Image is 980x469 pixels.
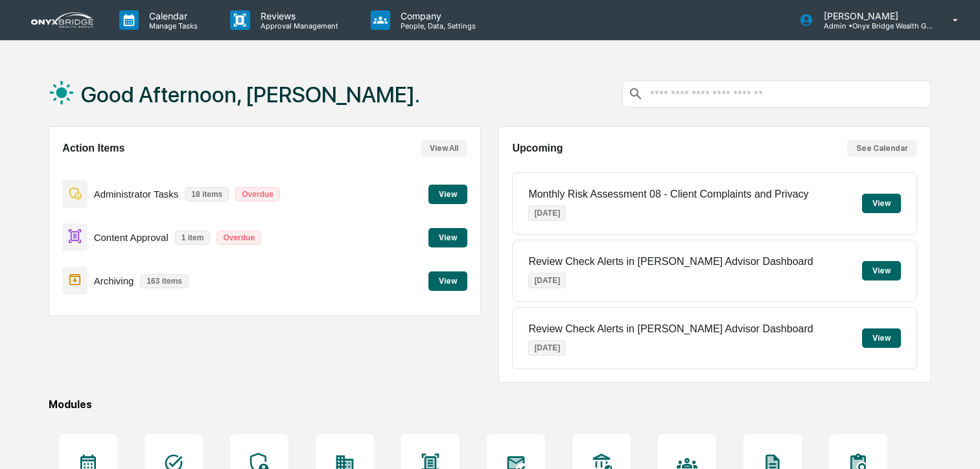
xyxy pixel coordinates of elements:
p: Calendar [139,10,204,21]
h1: Good Afternoon, [PERSON_NAME]. [81,82,420,108]
p: 1 item [175,231,211,245]
button: View [428,271,467,291]
p: Content Approval [94,232,169,243]
iframe: Open customer support [939,426,974,461]
p: Administrator Tasks [94,189,179,200]
button: View All [421,140,467,157]
p: People, Data, Settings [390,21,482,30]
button: View [428,228,467,247]
p: Review Check Alerts in [PERSON_NAME] Advisor Dashboard [528,256,813,268]
img: logo [31,12,93,28]
h2: Upcoming [512,143,563,154]
button: View [862,194,901,213]
p: [DATE] [528,273,566,288]
p: Manage Tasks [139,21,204,30]
p: [DATE] [528,205,566,221]
p: Archiving [94,275,134,286]
button: View [862,328,901,348]
p: [PERSON_NAME] [813,10,934,21]
button: See Calendar [847,140,917,157]
a: View [428,274,467,286]
div: Modules [49,398,931,411]
button: View [428,185,467,204]
p: 163 items [140,274,189,288]
a: View [428,231,467,243]
p: Approval Management [250,21,345,30]
p: Overdue [235,187,280,201]
h2: Action Items [62,143,124,154]
p: Overdue [216,231,261,245]
p: Monthly Risk Assessment 08 - Client Complaints and Privacy [528,189,808,200]
p: Reviews [250,10,345,21]
button: View [862,261,901,280]
p: 18 items [185,187,229,201]
p: Review Check Alerts in [PERSON_NAME] Advisor Dashboard [528,323,813,335]
p: [DATE] [528,340,566,356]
a: View [428,187,467,200]
p: Company [390,10,482,21]
p: Admin • Onyx Bridge Wealth Group LLC [813,21,934,30]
